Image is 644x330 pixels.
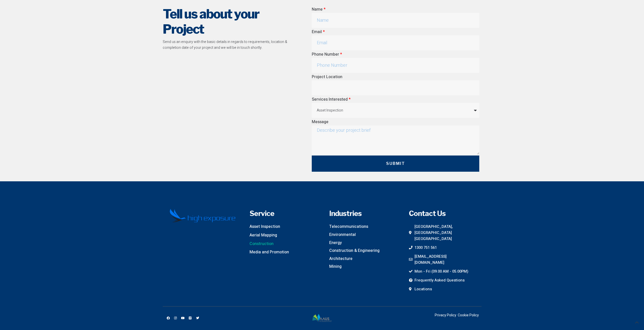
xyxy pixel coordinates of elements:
a: 1300 751 561 [409,245,474,251]
span: [GEOGRAPHIC_DATA], [GEOGRAPHIC_DATA] [GEOGRAPHIC_DATA] [413,224,474,242]
label: Message [312,119,328,125]
a: Media and Promotion [250,249,315,256]
span: Aerial Mapping [250,232,277,239]
a: [EMAIL_ADDRESS][DOMAIN_NAME] [409,253,474,266]
span: Locations [413,286,432,292]
label: Name [312,6,325,13]
p: Send us an enquiry with the basic details in regards to requirements, location & completion date ... [163,39,292,51]
img: AAUS-logo_inline-colour [312,314,332,322]
button: Submit [312,156,479,172]
label: Phone Number [312,51,342,58]
a: Asset Inspection [250,224,315,230]
a: Construction [250,241,315,247]
a: Mining [329,263,395,270]
input: Only numbers and phone characters (#, -, *, etc) are accepted. [312,58,479,73]
span: Telecommunications [329,224,368,230]
a: Construction & Engineering [329,248,395,254]
span: Environmental [329,232,356,238]
label: Email [312,29,325,35]
span: [EMAIL_ADDRESS][DOMAIN_NAME] [413,253,474,266]
a: Aerial Mapping [250,232,315,239]
span: Media and Promotion [250,249,289,256]
span: Architecture [329,256,352,262]
a: Energy [329,240,395,246]
a: Cookie Policy [458,313,479,318]
a: Privacy Policy [435,313,456,318]
span: Frequently Asked Questions [413,277,465,283]
span: Construction & Engineering [329,248,380,254]
a: Locations [409,286,474,292]
input: Email [312,35,479,50]
span: Construction [250,241,274,247]
h4: Industries [329,209,395,218]
span: Mon - Fri (09.00 AM - 05.00PM) [413,268,468,274]
span: Asset Inspection [250,224,280,230]
span: Energy [329,240,342,246]
a: Telecommunications [329,224,395,230]
h4: Service [250,209,315,218]
h2: Tell us about your Project [163,6,292,37]
span: 1300 751 561 [413,245,437,251]
img: High Exposure Logo [170,209,235,222]
input: Name [312,13,479,28]
span: Submit [386,161,405,167]
label: Project Location [312,74,342,80]
h4: Contact Us [409,209,474,218]
a: Architecture [329,256,395,262]
span: Mining [329,263,342,270]
label: Services Interested [312,96,350,103]
a: Environmental [329,232,395,238]
a: Frequently Asked Questions [409,277,474,283]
